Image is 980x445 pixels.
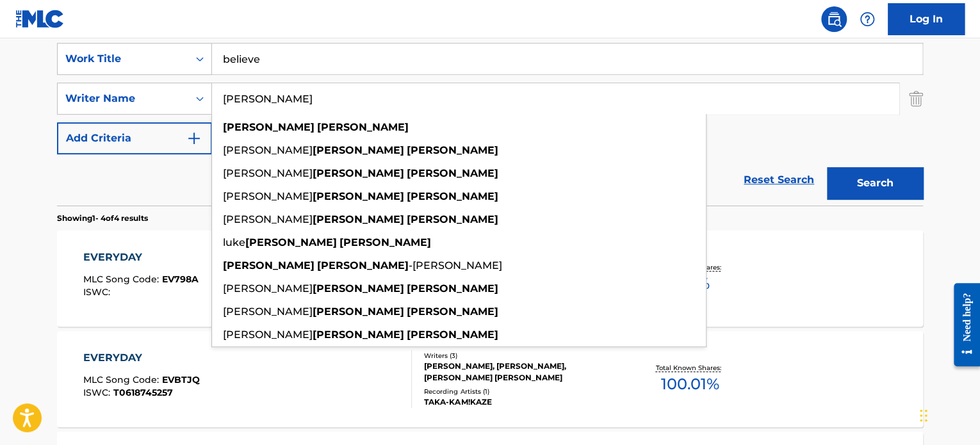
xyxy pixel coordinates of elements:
strong: [PERSON_NAME] [317,259,409,271]
form: Search Form [57,43,923,206]
span: [PERSON_NAME] [223,282,313,295]
div: Drag [920,396,927,435]
span: [PERSON_NAME] [223,328,313,341]
div: [PERSON_NAME], [PERSON_NAME], [PERSON_NAME] [PERSON_NAME] [424,360,617,384]
div: Writers ( 3 ) [424,351,617,360]
span: -[PERSON_NAME] [409,259,502,271]
iframe: Resource Center [944,273,980,376]
strong: [PERSON_NAME] [313,167,404,179]
strong: [PERSON_NAME] [339,236,431,248]
strong: [PERSON_NAME] [223,259,314,271]
span: luke [223,236,245,248]
span: [PERSON_NAME] [223,213,313,225]
img: search [826,12,842,27]
a: Public Search [821,6,847,32]
div: Work Title [65,51,181,67]
p: Showing 1 - 4 of 4 results [57,213,148,224]
a: Reset Search [737,166,821,194]
a: EVERYDAYMLC Song Code:EV798AISWC:Writers (2)[PERSON_NAME], [PERSON_NAME]Recording Artists (4379)[... [57,231,923,327]
div: EVERYDAY [83,350,200,366]
strong: [PERSON_NAME] [313,190,404,202]
div: TAKA-KAM!KAZE [424,396,617,408]
strong: [PERSON_NAME] [407,305,498,318]
span: [PERSON_NAME] [223,167,313,179]
strong: [PERSON_NAME] [313,144,404,156]
div: Recording Artists ( 1 ) [424,387,617,396]
strong: [PERSON_NAME] [313,305,404,318]
img: Delete Criterion [909,83,923,115]
span: ISWC : [83,286,113,298]
span: 100.01 % [660,373,719,396]
a: Log In [888,3,965,35]
div: EVERYDAY [83,250,199,265]
strong: [PERSON_NAME] [313,213,404,225]
span: [PERSON_NAME] [223,305,313,318]
img: help [860,12,875,27]
span: [PERSON_NAME] [223,190,313,202]
strong: [PERSON_NAME] [407,328,498,341]
strong: [PERSON_NAME] [407,144,498,156]
button: Search [827,167,923,199]
img: 9d2ae6d4665cec9f34b9.svg [186,131,202,146]
img: MLC Logo [15,10,65,28]
span: [PERSON_NAME] [223,144,313,156]
strong: [PERSON_NAME] [407,213,498,225]
strong: [PERSON_NAME] [407,190,498,202]
iframe: Chat Widget [916,384,980,445]
div: Writer Name [65,91,181,106]
span: T0618745257 [113,387,173,398]
span: EVBTJQ [162,374,200,385]
span: MLC Song Code : [83,273,162,285]
p: Total Known Shares: [655,363,724,373]
strong: [PERSON_NAME] [245,236,337,248]
button: Add Criteria [57,122,212,154]
strong: [PERSON_NAME] [407,167,498,179]
strong: [PERSON_NAME] [223,121,314,133]
strong: [PERSON_NAME] [313,282,404,295]
div: Help [854,6,880,32]
span: ISWC : [83,387,113,398]
a: EVERYDAYMLC Song Code:EVBTJQISWC:T0618745257Writers (3)[PERSON_NAME], [PERSON_NAME], [PERSON_NAME... [57,331,923,427]
strong: [PERSON_NAME] [313,328,404,341]
strong: [PERSON_NAME] [317,121,409,133]
span: EV798A [162,273,199,285]
strong: [PERSON_NAME] [407,282,498,295]
span: MLC Song Code : [83,374,162,385]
